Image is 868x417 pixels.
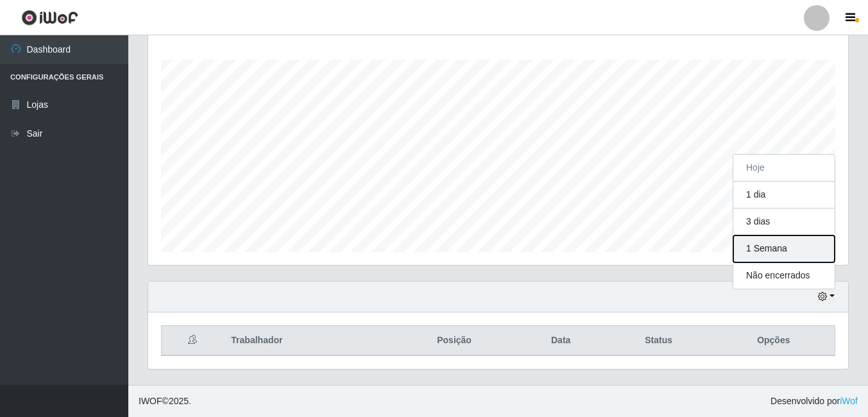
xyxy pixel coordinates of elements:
[733,208,835,235] button: 3 dias
[391,326,516,356] th: Posição
[139,396,162,406] span: IWOF
[21,10,78,26] img: CoreUI Logo
[733,155,835,182] button: Hoje
[770,395,858,408] span: Desenvolvido por
[605,326,713,356] th: Status
[713,326,835,356] th: Opções
[139,395,191,408] span: © 2025 .
[733,262,835,289] button: Não encerrados
[733,235,835,262] button: 1 Semana
[517,326,605,356] th: Data
[223,326,391,356] th: Trabalhador
[733,182,835,208] button: 1 dia
[840,396,858,406] a: iWof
